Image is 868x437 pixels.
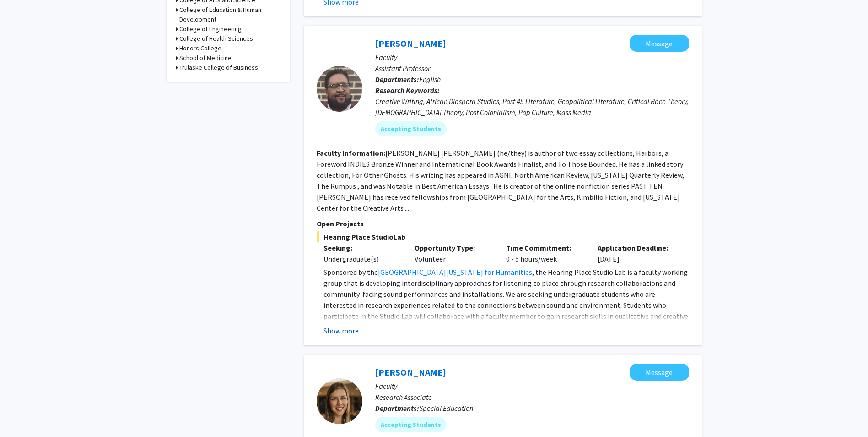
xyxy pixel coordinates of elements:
b: Departments: [375,404,419,413]
div: [DATE] [591,242,682,264]
mat-chip: Accepting Students [375,417,447,432]
h3: College of Engineering [179,24,242,34]
a: [PERSON_NAME] [375,38,446,49]
p: Opportunity Type: [415,242,492,253]
p: Research Associate [375,392,689,403]
p: Application Deadline: [598,242,675,253]
p: Open Projects [317,218,689,229]
span: English [419,75,441,84]
h3: College of Health Sciences [179,34,253,44]
p: Faculty [375,52,689,63]
h3: Honors College [179,44,221,53]
b: Faculty Information: [317,148,385,158]
p: Time Commitment: [506,242,584,253]
p: Faculty [375,381,689,392]
button: Message Jaclyn Benigno [630,364,689,381]
a: [PERSON_NAME] [375,366,446,378]
button: Show more [323,325,359,336]
div: 0 - 5 hours/week [499,242,591,264]
span: Hearing Place StudioLab [317,231,689,242]
p: Assistant Professor [375,63,689,74]
div: Undergraduate(s) [323,253,401,264]
b: Departments: [375,75,419,84]
div: Volunteer [408,242,499,264]
p: Seeking: [323,242,401,253]
div: Creative Writing, African Diaspora Studies, Post 45 Literature, Geopolitical Literature, Critical... [375,96,689,118]
fg-read-more: [PERSON_NAME] [PERSON_NAME] (he/they) is author of two essay collections, Harbors, a Foreword IND... [317,148,684,213]
p: Sponsored by the , the Hearing Place Studio Lab is a faculty working group that is developing int... [323,267,689,366]
mat-chip: Accepting Students [375,121,447,136]
button: Message Donald Quist [630,35,689,52]
h3: Trulaske College of Business [179,63,258,72]
a: [GEOGRAPHIC_DATA][US_STATE] for Humanities [378,268,532,277]
b: Research Keywords: [375,86,440,95]
iframe: Chat [7,396,39,430]
span: Special Education [419,404,473,413]
h3: School of Medicine [179,53,232,63]
h3: College of Education & Human Development [179,5,281,24]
